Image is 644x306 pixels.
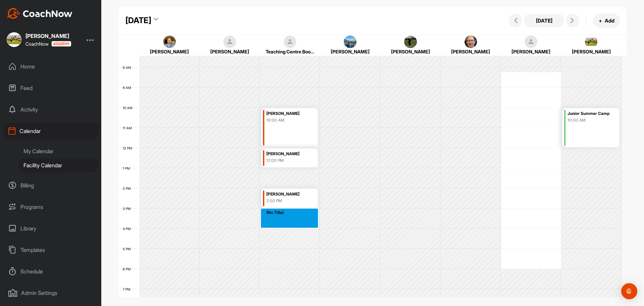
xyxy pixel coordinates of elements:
img: square_a701708174d00b40b6d6136b31d144d2.jpg [7,32,21,47]
div: 12:00 PM [266,158,309,164]
div: [PERSON_NAME] [567,48,616,55]
div: Open Intercom Messenger [621,283,637,299]
div: [PERSON_NAME] [446,48,495,55]
div: Facility Calendar [19,158,98,172]
div: 2 PM [119,186,138,190]
div: CoachNow [25,41,71,47]
div: Schedule [4,263,98,280]
img: square_a91913fd82382ca7f28025f5311ad941.jpg [404,36,417,48]
img: square_5efd477e745dfa88755bd4325d022e0f.jpg [163,36,176,48]
img: square_default-ef6cabf814de5a2bf16c804365e32c732080f9872bdf737d349900a9daf73cf9.png [223,36,236,48]
div: 11 AM [119,126,139,130]
div: 7 PM [119,287,137,291]
div: Library [4,220,98,237]
div: 10 AM [119,106,139,110]
img: CoachNow acadmey [51,41,71,47]
div: 10:00 AM [266,117,309,123]
span: + [599,17,602,24]
div: 10:00 AM [568,117,610,123]
div: My Calendar [19,144,98,158]
div: 9 AM [119,86,138,90]
div: Teaching Centre Booking [266,48,315,55]
div: 5 PM [119,247,138,251]
div: Home [4,58,98,75]
div: [PERSON_NAME] [326,48,375,55]
div: [PERSON_NAME] [386,48,435,55]
div: Programs [4,199,98,215]
div: 12 PM [119,146,139,150]
div: 8 AM [119,65,138,70]
div: Templates [4,242,98,258]
div: 2:00 PM [266,198,309,204]
div: 3 PM [119,207,138,211]
div: Admin Settings [4,285,98,301]
div: [PERSON_NAME] [266,150,309,158]
img: square_a701708174d00b40b6d6136b31d144d2.jpg [585,36,598,48]
button: +Add [593,13,620,28]
div: [PERSON_NAME] [25,33,71,39]
div: [DATE] [125,14,151,27]
div: 4 PM [119,227,138,231]
div: Billing [4,177,98,194]
div: [PERSON_NAME] [205,48,254,55]
div: [PERSON_NAME] [266,110,309,118]
div: 6 PM [119,267,138,271]
div: 1 PM [119,166,137,170]
div: (No Title) [266,210,318,216]
img: square_default-ef6cabf814de5a2bf16c804365e32c732080f9872bdf737d349900a9daf73cf9.png [525,36,537,48]
div: Junior Summer Camp 5 [568,110,610,118]
div: [PERSON_NAME] [145,48,194,55]
button: [DATE] [524,14,564,27]
img: c6bbbe1752aef18eb816192adf85c297.jpg [344,36,357,48]
div: [PERSON_NAME] [266,190,309,198]
div: Calendar [4,123,98,139]
div: Feed [4,80,98,96]
div: Activity [4,101,98,118]
img: square_8acd15679262012446f19d98dd564823.jpg [465,36,477,48]
img: CoachNow [7,8,72,19]
div: [PERSON_NAME] [506,48,555,55]
img: square_default-ef6cabf814de5a2bf16c804365e32c732080f9872bdf737d349900a9daf73cf9.png [284,36,297,48]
